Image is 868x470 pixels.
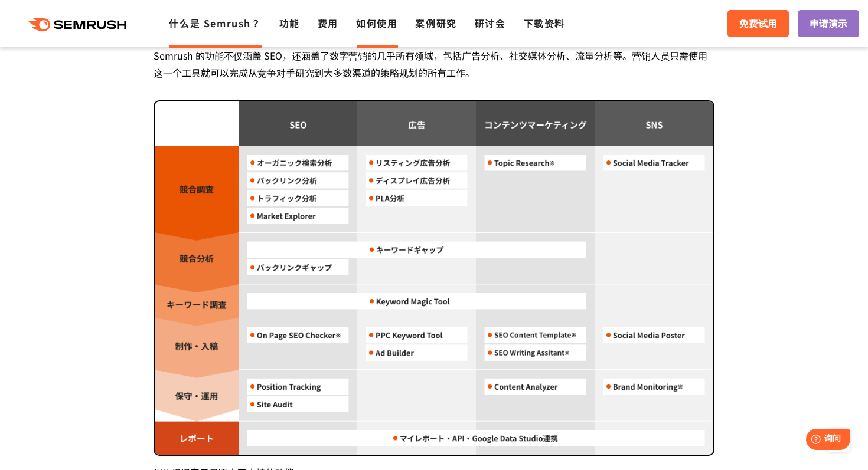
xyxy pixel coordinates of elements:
[763,424,855,457] iframe: 帮助小部件启动器
[475,16,506,30] a: 研讨会
[356,16,397,30] a: 如何使用
[279,16,300,30] a: 功能
[798,10,859,37] a: 申请演示
[169,16,261,30] a: 什么是 Semrush？
[524,16,565,30] a: 下载资料
[318,16,338,30] a: 费用
[415,16,456,30] a: 案例研究
[727,10,789,37] a: 免费试用
[810,16,847,30] font: 申请演示
[155,101,713,455] img: 替代
[739,16,777,30] font: 免费试用
[154,48,707,80] font: Semrush 的功能不仅涵盖 SEO，还涵盖了数字营销的几乎所有领域，包括广告分析、社交媒体分析、流量分析等。营销人员只需使用这一个工具就可以完成从竞争对手研究到大多数渠道的策略规划的所有工作。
